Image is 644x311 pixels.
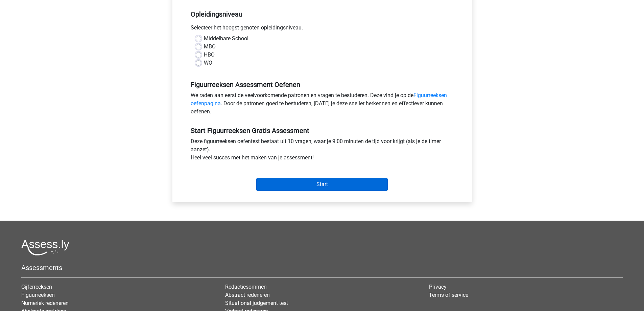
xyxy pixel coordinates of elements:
img: Assessly logo [21,240,69,256]
div: Selecteer het hoogst genoten opleidingsniveau. [186,24,459,35]
a: Numeriek redeneren [21,300,69,306]
input: Start [256,178,388,191]
h5: Start Figuurreeksen Gratis Assessment [191,127,454,135]
h5: Opleidingsniveau [191,7,454,21]
a: Cijferreeksen [21,284,52,290]
a: Situational judgement test [225,300,288,306]
label: WO [204,59,212,67]
label: HBO [204,51,215,59]
a: Redactiesommen [225,284,267,290]
label: MBO [204,43,216,51]
a: Figuurreeksen [21,292,55,298]
div: We raden aan eerst de veelvoorkomende patronen en vragen te bestuderen. Deze vind je op de . Door... [186,91,459,118]
a: Terms of service [429,292,468,298]
h5: Figuurreeksen Assessment Oefenen [191,81,454,89]
a: Abstract redeneren [225,292,270,298]
h5: Assessments [21,264,623,272]
label: Middelbare School [204,35,248,43]
div: Deze figuurreeksen oefentest bestaat uit 10 vragen, waar je 9:00 minuten de tijd voor krijgt (als... [186,137,459,164]
a: Privacy [429,284,447,290]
